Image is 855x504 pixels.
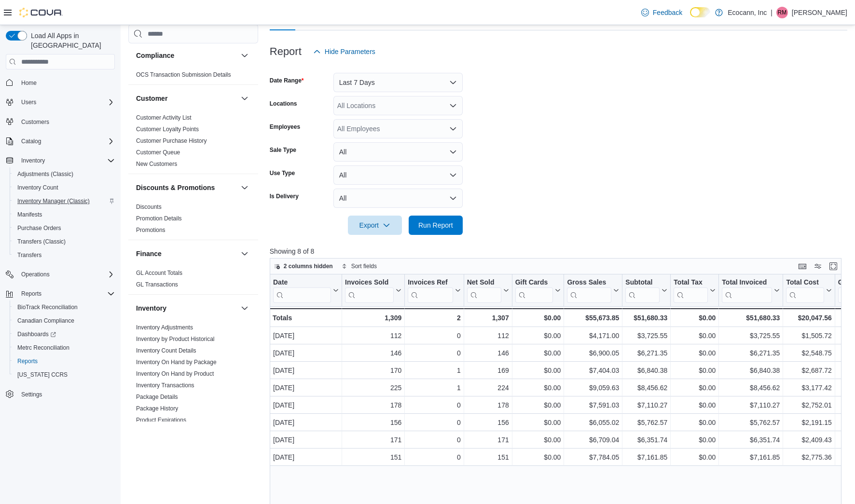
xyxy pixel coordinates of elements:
[408,451,460,463] div: 0
[128,69,258,84] div: Compliance
[515,278,553,287] div: Gift Cards
[239,50,250,61] button: Compliance
[345,278,394,303] div: Invoices Sold
[567,278,611,303] div: Gross Sales
[17,357,38,365] span: Reports
[10,167,119,181] button: Adjustments (Classic)
[14,236,69,247] a: Transfers (Classic)
[515,382,561,394] div: $0.00
[273,365,339,376] div: [DATE]
[674,278,716,303] button: Total Tax
[345,417,401,428] div: 156
[17,288,115,300] span: Reports
[722,451,780,463] div: $7,161.85
[136,94,237,103] button: Customer
[467,451,509,463] div: 151
[674,312,716,324] div: $0.00
[239,93,250,104] button: Customer
[345,330,401,341] div: 112
[2,135,119,148] button: Catalog
[128,322,258,464] div: Inventory
[17,155,115,166] span: Inventory
[515,312,561,324] div: $0.00
[17,170,73,178] span: Adjustments (Classic)
[17,211,42,218] span: Manifests
[515,399,561,411] div: $0.00
[273,399,339,411] div: [DATE]
[786,417,831,428] div: $2,191.15
[14,209,46,220] a: Manifests
[625,330,667,341] div: $3,725.55
[345,382,401,394] div: 225
[2,287,119,300] button: Reports
[354,216,396,235] span: Export
[333,189,463,208] button: All
[136,227,165,233] a: Promotions
[567,278,611,287] div: Gross Sales
[674,330,716,341] div: $0.00
[786,399,831,411] div: $2,752.01
[270,246,847,256] p: Showing 8 of 8
[345,451,401,463] div: 151
[786,365,831,376] div: $2,687.72
[722,330,780,341] div: $3,725.55
[21,137,41,145] span: Catalog
[14,328,60,340] a: Dashboards
[128,112,258,174] div: Customer
[625,278,660,287] div: Subtotal
[17,184,58,191] span: Inventory Count
[136,405,178,412] a: Package History
[467,278,501,287] div: Net Sold
[325,47,375,56] span: Hide Parameters
[2,268,119,281] button: Operations
[21,271,50,278] span: Operations
[17,317,74,325] span: Canadian Compliance
[567,417,619,428] div: $6,055.02
[10,194,119,208] button: Inventory Manager (Classic)
[14,236,115,247] span: Transfers (Classic)
[567,330,619,341] div: $4,171.00
[771,7,772,18] p: |
[567,347,619,359] div: $6,900.05
[567,312,619,324] div: $55,673.85
[273,347,339,359] div: [DATE]
[10,208,119,221] button: Manifests
[827,260,839,272] button: Enter fullscreen
[408,417,460,428] div: 0
[674,365,716,376] div: $0.00
[17,76,115,88] span: Home
[270,123,300,131] label: Employees
[408,312,460,324] div: 2
[17,371,68,379] span: [US_STATE] CCRS
[14,315,78,327] a: Canadian Compliance
[14,328,115,340] span: Dashboards
[273,382,339,394] div: [DATE]
[2,154,119,167] button: Inventory
[345,434,401,446] div: 171
[515,451,561,463] div: $0.00
[467,312,509,324] div: 1,307
[722,417,780,428] div: $5,762.57
[21,290,41,298] span: Reports
[17,389,46,400] a: Settings
[17,96,115,108] span: Users
[409,216,463,235] button: Run Report
[515,434,561,446] div: $0.00
[17,344,69,352] span: Metrc Reconciliation
[17,197,90,205] span: Inventory Manager (Classic)
[776,7,788,18] div: Ray Markland
[786,278,824,287] div: Total Cost
[722,312,780,324] div: $51,680.33
[270,46,302,57] h3: Report
[17,116,53,128] a: Customers
[653,8,682,17] span: Feedback
[270,146,296,154] label: Sale Type
[136,324,193,331] a: Inventory Adjustments
[467,365,509,376] div: 169
[345,278,401,303] button: Invoices Sold
[722,434,780,446] div: $6,351.74
[722,278,772,303] div: Total Invoiced
[17,136,115,147] span: Catalog
[10,341,119,354] button: Metrc Reconciliation
[136,137,207,144] a: Customer Purchase History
